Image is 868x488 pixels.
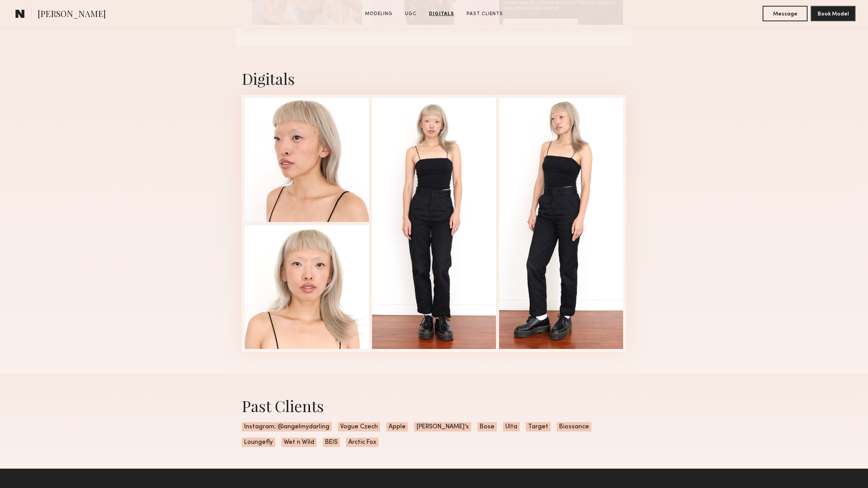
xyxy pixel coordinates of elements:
a: UGC [402,10,420,17]
a: Modeling [362,10,396,17]
span: Instagram: @angelmydarling [242,422,332,431]
span: Target [526,422,551,431]
span: [PERSON_NAME]’s [414,422,471,431]
span: Vogue Czech [338,422,380,431]
div: Digitals [242,68,626,89]
button: Book Model [811,6,856,21]
a: Book Model [811,10,856,17]
span: Ulta [503,422,520,431]
span: Bose [477,422,497,431]
span: Wet n Wild [281,438,317,447]
span: BEIS [323,438,340,447]
button: Message [763,6,808,21]
a: Digitals [426,10,457,17]
a: Past Clients [463,10,506,17]
span: Apple [386,422,408,431]
span: Biossance [557,422,591,431]
div: Past Clients [242,395,626,416]
span: Arctic Fox [346,438,379,447]
span: [PERSON_NAME] [38,8,106,21]
span: Loungefly [242,438,275,447]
